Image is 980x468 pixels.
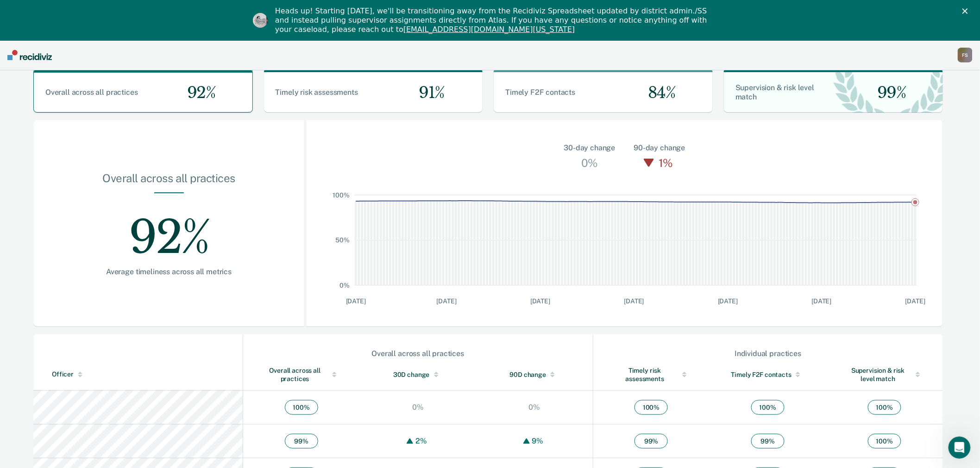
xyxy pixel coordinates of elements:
[495,370,574,379] div: 90D change
[243,359,359,391] th: Toggle SortBy
[530,437,546,445] div: 9%
[868,400,901,415] span: 100 %
[728,370,808,379] div: Timely F2F contacts
[870,83,906,102] span: 99%
[285,434,318,449] span: 99 %
[751,400,785,415] span: 100 %
[63,193,275,267] div: 92%
[751,434,785,449] span: 99 %
[410,403,426,412] div: 0%
[845,366,924,383] div: Supervision & risk level match
[718,297,738,305] text: [DATE]
[244,349,592,358] div: Overall across all practices
[437,297,457,305] text: [DATE]
[612,366,691,383] div: Timely risk assessments
[868,434,901,449] span: 100 %
[641,83,676,102] span: 84%
[579,154,600,172] div: 0%
[285,400,318,415] span: 100 %
[52,370,239,378] div: Officer
[63,172,275,192] div: Overall across all practices
[476,359,593,391] th: Toggle SortBy
[276,88,358,97] span: Timely risk assessments
[594,349,942,358] div: Individual practices
[905,297,925,305] text: [DATE]
[378,370,458,379] div: 30D change
[624,297,644,305] text: [DATE]
[527,403,543,412] div: 0%
[593,359,710,391] th: Toggle SortBy
[826,359,943,391] th: Toggle SortBy
[530,297,550,305] text: [DATE]
[63,267,275,276] div: Average timeliness across all metrics
[958,48,973,62] button: FS
[634,142,685,154] div: 90-day change
[403,25,575,34] a: [EMAIL_ADDRESS][DOMAIN_NAME][US_STATE]
[634,400,668,415] span: 100 %
[45,88,138,97] span: Overall across all practices
[253,13,268,28] img: Profile image for Kim
[656,154,675,172] div: 1%
[413,437,429,445] div: 2%
[735,83,814,101] span: Supervision & risk level match
[359,359,476,391] th: Toggle SortBy
[958,48,973,62] div: F S
[275,6,712,34] div: Heads up! Starting [DATE], we'll be transitioning away from the Recidiviz Spreadsheet updated by ...
[564,142,616,154] div: 30-day change
[346,297,366,305] text: [DATE]
[634,434,668,449] span: 99 %
[505,88,575,97] span: Timely F2F contacts
[7,50,52,60] img: Recidiviz
[411,83,445,102] span: 91%
[962,8,972,14] div: Close
[812,297,832,305] text: [DATE]
[262,366,341,383] div: Overall across all practices
[33,359,243,391] th: Toggle SortBy
[710,359,826,391] th: Toggle SortBy
[180,83,216,102] span: 92%
[949,437,971,459] iframe: Intercom live chat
